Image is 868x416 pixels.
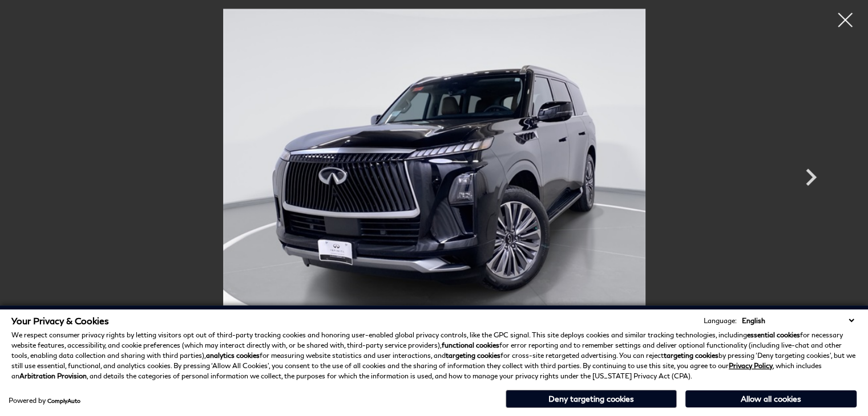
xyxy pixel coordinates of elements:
[729,361,773,370] a: Privacy Policy
[442,341,499,349] strong: functional cookies
[11,315,109,326] span: Your Privacy & Cookies
[506,390,677,408] button: Deny targeting cookies
[19,372,87,380] strong: Arbitration Provision
[747,331,800,339] strong: essential cookies
[446,351,500,360] strong: targeting cookies
[9,397,80,404] div: Powered by
[685,390,857,407] button: Allow all cookies
[739,315,857,326] select: Language Select
[11,330,857,381] p: We respect consumer privacy rights by letting visitors opt out of third-party tracking cookies an...
[206,351,260,360] strong: analytics cookies
[92,9,777,325] img: New 2025 BLACK OBSIDIAN INFINITI LUXE 4WD image 1
[794,154,828,206] div: Next
[47,397,80,404] a: ComplyAuto
[664,351,718,360] strong: targeting cookies
[704,317,737,324] div: Language:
